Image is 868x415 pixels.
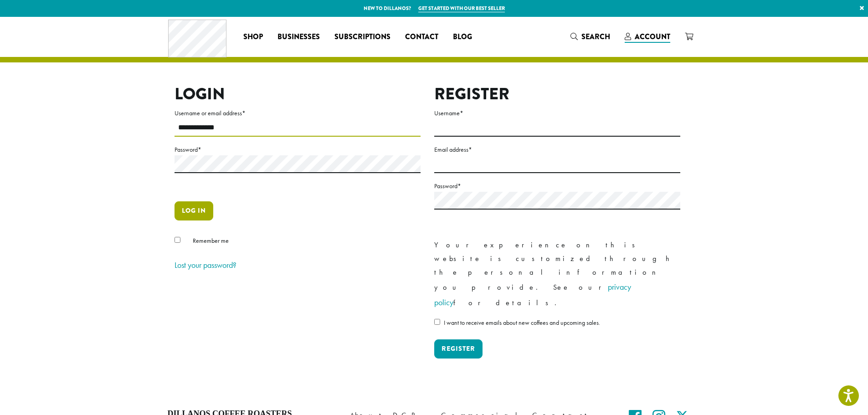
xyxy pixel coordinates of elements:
button: Register [434,339,483,359]
input: I want to receive emails about new coffees and upcoming sales. [434,319,440,325]
h2: Register [434,84,680,104]
span: I want to receive emails about new coffees and upcoming sales. [444,318,600,327]
label: Password [434,180,680,192]
a: privacy policy [434,282,631,307]
span: Account [635,31,670,42]
span: Contact [405,31,438,43]
label: Email address [434,144,680,155]
span: Remember me [193,236,229,245]
p: Your experience on this website is customized through the personal information you provide. See o... [434,238,680,310]
span: Blog [453,31,472,43]
span: Search [581,31,610,42]
a: Get started with our best seller [418,5,505,12]
label: Password [175,144,421,155]
label: Username or email address [175,108,421,119]
a: Search [563,29,617,44]
label: Username [434,108,680,119]
span: Businesses [277,31,320,43]
button: Log in [175,201,213,220]
h2: Login [175,84,421,104]
a: Shop [236,30,270,44]
span: Subscriptions [334,31,390,43]
span: Shop [243,31,263,43]
a: Lost your password? [175,260,236,270]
